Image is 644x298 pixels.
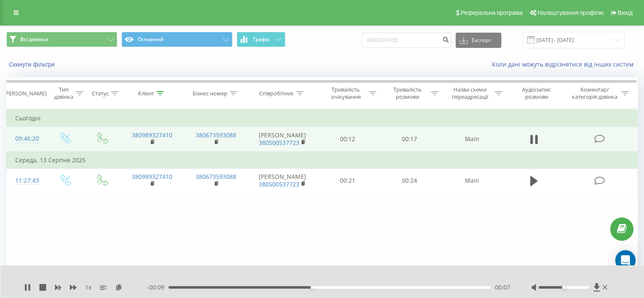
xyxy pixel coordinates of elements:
[379,127,440,152] td: 00:17
[4,90,47,97] div: [PERSON_NAME]
[20,36,48,43] span: Всі дзвінки
[15,131,38,147] div: 09:46:20
[386,86,428,100] div: Тривалість розмови
[92,90,109,97] div: Статус
[196,173,236,181] a: 380673593088
[248,168,317,193] td: [PERSON_NAME]
[618,9,633,16] span: Вихід
[248,127,317,152] td: [PERSON_NAME]
[6,61,59,68] button: Скинути фільтри
[569,86,619,100] div: Коментар/категорія дзвінка
[15,173,38,189] div: 11:27:43
[237,32,285,47] button: Графік
[7,152,638,169] td: Середа, 13 Серпня 2025
[512,86,561,100] div: Аудіозапис розмови
[317,168,379,193] td: 00:21
[85,283,91,292] span: 1 x
[317,127,379,152] td: 00:12
[132,131,172,139] a: 380989327410
[440,168,504,193] td: Main
[196,131,236,139] a: 380673593088
[259,139,299,147] a: 380500537723
[379,168,440,193] td: 00:24
[259,180,299,188] a: 380500537723
[362,33,451,48] input: Пошук за номером
[7,110,638,127] td: Сьогодні
[193,90,227,97] div: Бізнес номер
[448,86,492,100] div: Назва схеми переадресації
[562,286,565,289] div: Accessibility label
[495,283,510,292] span: 00:07
[253,36,270,42] span: Графік
[492,60,638,68] a: Коли дані можуть відрізнятися вiд інших систем
[132,173,172,181] a: 380989327410
[456,33,501,48] button: Експорт
[311,286,314,289] div: Accessibility label
[537,9,603,16] span: Налаштування профілю
[615,250,636,270] div: Open Intercom Messenger
[325,86,367,100] div: Тривалість очікування
[461,9,523,16] span: Реферальна програма
[53,86,73,100] div: Тип дзвінка
[122,32,232,47] button: Основний
[147,283,169,292] span: - 00:09
[440,127,504,152] td: Main
[6,32,117,47] button: Всі дзвінки
[138,90,154,97] div: Клієнт
[259,90,294,97] div: Співробітник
